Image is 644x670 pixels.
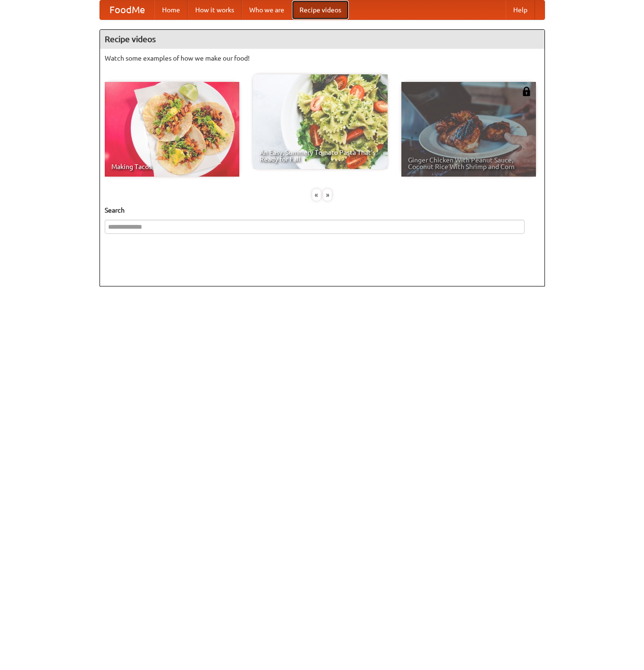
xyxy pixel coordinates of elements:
a: Making Tacos [105,82,239,177]
a: Recipe videos [292,0,349,19]
div: « [312,189,321,201]
div: » [323,189,332,201]
a: An Easy, Summery Tomato Pasta That's Ready for Fall [253,74,388,169]
p: Watch some examples of how we make our food! [105,54,540,63]
img: 483408.png [522,87,531,96]
a: How it works [188,0,242,19]
a: Who we are [242,0,292,19]
a: FoodMe [100,0,154,19]
h5: Search [105,205,540,215]
h4: Recipe videos [100,30,544,49]
span: An Easy, Summery Tomato Pasta That's Ready for Fall [260,149,381,162]
a: Home [154,0,188,19]
span: Making Tacos [111,163,233,170]
a: Help [506,0,535,19]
